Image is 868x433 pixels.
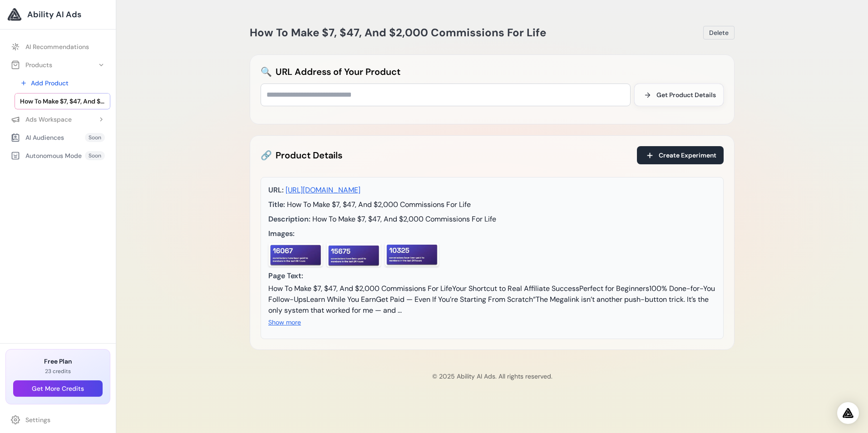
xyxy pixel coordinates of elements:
button: Products [5,57,110,73]
a: Add Product [15,75,110,91]
button: Create Experiment [637,146,724,164]
div: AI Audiences [11,133,64,142]
button: Ads Workspace [5,111,110,128]
span: 🔍 [261,65,272,78]
span: Soon [85,133,105,142]
span: 🔗 [261,148,272,162]
span: Get Product Details [656,90,716,99]
img: Parsed image [385,243,439,267]
span: Ability AI Ads [27,8,81,21]
div: Products [11,60,52,69]
span: Title: [268,200,285,209]
img: Parsed image [326,243,381,267]
div: Open Intercom Messenger [837,402,859,424]
img: Parsed image [268,243,323,267]
button: Get More Credits [13,380,103,397]
p: © 2025 Ability AI Ads. All rights reserved. [123,372,861,381]
span: Page Text: [268,271,303,280]
span: How To Make $7, $47, And $2,000 Commissions For Life [312,214,496,224]
div: Ads Workspace [11,115,72,124]
a: How To Make $7, $47, And $2,000 Commissions For Life [15,93,110,109]
button: Get Product Details [634,84,724,106]
button: Delete [703,26,735,39]
span: How To Make $7, $47, And $2,000 Commissions For Life [20,97,105,106]
span: How To Make $7, $47, And $2,000 Commissions For Life [250,25,546,39]
h2: URL Address of Your Product [261,65,724,78]
div: Autonomous Mode [11,151,82,160]
a: Settings [5,412,110,428]
span: Soon [85,151,105,160]
button: Show more [268,318,301,327]
a: Ability AI Ads [7,7,108,22]
h2: Product Details [261,148,342,162]
a: AI Recommendations [5,39,110,55]
span: Description: [268,214,311,224]
span: Images: [268,229,295,238]
h3: Free Plan [13,357,103,366]
span: Delete [709,28,729,37]
a: [URL][DOMAIN_NAME] [286,185,360,195]
span: URL: [268,185,284,195]
p: 23 credits [13,368,103,375]
span: How To Make $7, $47, And $2,000 Commissions For Life [287,200,471,209]
span: Create Experiment [659,151,716,160]
div: How To Make $7, $47, And $2,000 Commissions For LifeYour Shortcut to Real Affiliate SuccessPerfec... [268,283,716,316]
